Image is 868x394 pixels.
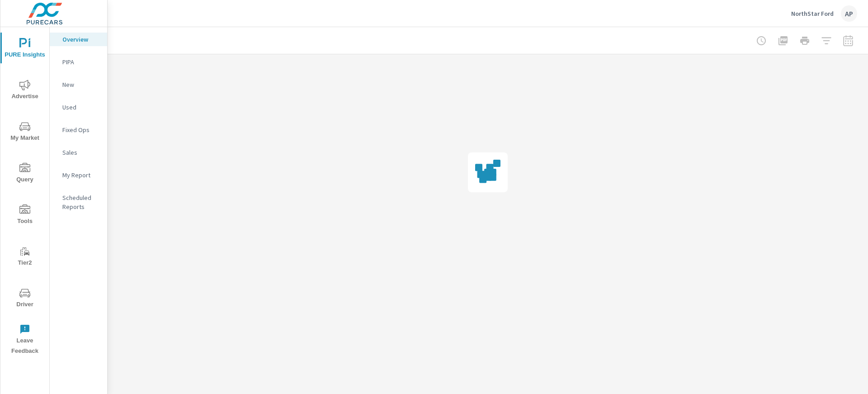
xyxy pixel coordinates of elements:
p: New [62,80,100,89]
p: Sales [62,148,100,157]
div: Scheduled Reports [50,191,107,214]
div: PIPA [50,55,107,69]
div: My Report [50,168,107,182]
p: My Report [62,171,100,180]
p: NorthStar Ford [791,9,834,18]
p: Scheduled Reports [62,193,100,211]
span: PURE Insights [3,38,47,60]
div: Used [50,100,107,114]
p: Overview [62,35,100,44]
span: Advertise [3,80,47,102]
div: AP [841,5,857,22]
div: Overview [50,33,107,46]
p: PIPA [62,57,100,66]
div: nav menu [0,27,49,360]
div: Fixed Ops [50,123,107,137]
div: Sales [50,146,107,159]
span: Tier2 [3,246,47,268]
div: New [50,78,107,91]
span: Tools [3,204,47,227]
p: Used [62,103,100,112]
span: Leave Feedback [3,324,47,356]
span: My Market [3,121,47,143]
span: Driver [3,288,47,310]
span: Query [3,163,47,185]
p: Fixed Ops [62,125,100,134]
